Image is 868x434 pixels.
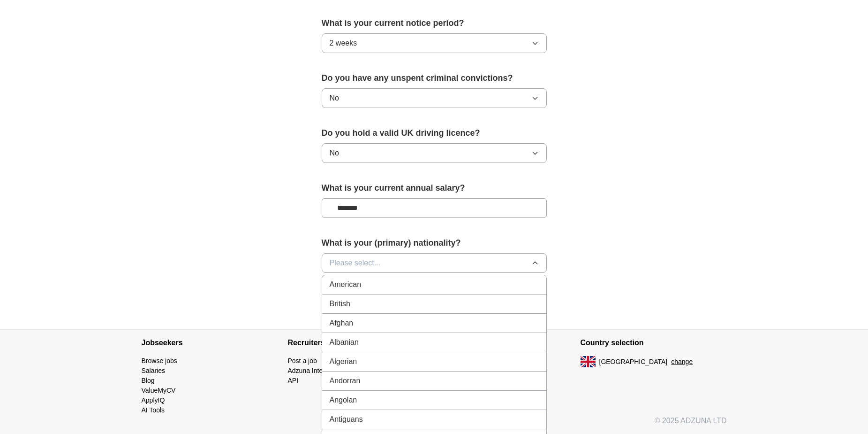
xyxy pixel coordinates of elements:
[330,337,359,348] span: Albanian
[330,279,362,290] span: American
[322,253,547,273] button: Please select...
[322,143,547,163] button: No
[322,17,547,30] label: What is your current notice period?
[322,88,547,108] button: No
[671,357,693,367] button: change
[322,33,547,53] button: 2 weeks
[581,330,727,356] h4: Country selection
[330,298,350,310] span: British
[142,367,166,374] a: Salaries
[322,237,547,249] label: What is your (primary) nationality?
[599,357,668,367] span: [GEOGRAPHIC_DATA]
[330,93,339,104] span: No
[142,387,176,394] a: ValueMyCV
[330,375,361,387] span: Andorran
[322,182,547,194] label: What is your current annual salary?
[330,318,354,329] span: Afghan
[134,415,734,434] div: © 2025 ADZUNA LTD
[322,72,547,85] label: Do you have any unspent criminal convictions?
[330,395,357,406] span: Angolan
[288,367,345,374] a: Adzuna Intelligence
[142,357,177,364] a: Browse jobs
[142,406,165,414] a: AI Tools
[142,377,155,384] a: Blog
[288,357,317,364] a: Post a job
[330,414,363,425] span: Antiguans
[330,38,357,49] span: 2 weeks
[330,147,339,159] span: No
[330,356,357,367] span: Algerian
[142,396,165,404] a: ApplyIQ
[322,127,547,139] label: Do you hold a valid UK driving licence?
[288,377,299,384] a: API
[581,356,596,367] img: UK flag
[330,257,381,269] span: Please select...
